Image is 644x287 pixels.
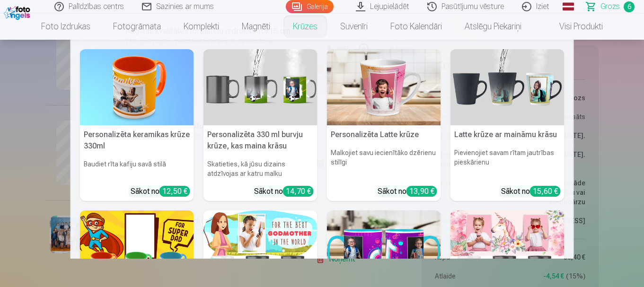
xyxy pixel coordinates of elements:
[203,156,318,182] h6: Skatieties, kā jūsu dizains atdzīvojas ar katru malku
[282,13,329,40] a: Krūzes
[600,1,620,12] span: Grozs
[501,186,561,197] div: Sākot no
[453,13,533,40] a: Atslēgu piekariņi
[379,13,453,40] a: Foto kalendāri
[406,186,437,197] div: 13,90 €
[533,13,614,40] a: Visi produkti
[329,13,379,40] a: Suvenīri
[450,144,565,182] h6: Pievienojiet savam rītam jautrības pieskārienu
[450,49,565,201] a: Latte krūze ar maināmu krāsuLatte krūze ar maināmu krāsuPievienojiet savam rītam jautrības pieskā...
[327,49,441,125] img: Personalizēta Latte krūze
[80,156,194,182] h6: Baudiet rīta kafiju savā stilā
[4,4,33,20] img: /fa1
[327,144,441,182] h6: Malkojiet savu iecienītāko dzērienu stilīgi
[80,125,194,156] h5: Personalizēta keramikas krūze 330ml
[230,13,282,40] a: Magnēti
[172,13,230,40] a: Komplekti
[80,49,194,201] a: Personalizēta keramikas krūze 330mlPersonalizēta keramikas krūze 330mlBaudiet rīta kafiju savā st...
[203,49,318,201] a: Personalizēta 330 ml burvju krūze, kas maina krāsuPersonalizēta 330 ml burvju krūze, kas maina kr...
[203,49,318,125] img: Personalizēta 330 ml burvju krūze, kas maina krāsu
[80,49,194,125] img: Personalizēta keramikas krūze 330ml
[102,13,172,40] a: Fotogrāmata
[327,210,441,287] img: Krūze ar dubulto fotogrāfiju
[378,186,437,197] div: Sākot no
[283,186,314,197] div: 14,70 €
[327,49,441,201] a: Personalizēta Latte krūzePersonalizēta Latte krūzeMalkojiet savu iecienītāko dzērienu stilīgiSāko...
[450,210,565,287] img: Krūze ar dubulto fotogrāfiju un termoefektu
[30,13,102,40] a: Foto izdrukas
[203,125,318,156] h5: Personalizēta 330 ml burvju krūze, kas maina krāsu
[530,186,561,197] div: 15,60 €
[450,125,565,144] h5: Latte krūze ar maināmu krāsu
[254,186,314,197] div: Sākot no
[327,125,441,144] h5: Personalizēta Latte krūze
[203,210,318,287] img: Personalizēta ziņa uz krūzes, kas maina krāsu
[159,186,190,197] div: 12,50 €
[624,1,635,12] span: 6
[80,210,194,287] img: Personalizēta dāvanu krūze
[450,49,565,125] img: Latte krūze ar maināmu krāsu
[131,186,190,197] div: Sākot no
